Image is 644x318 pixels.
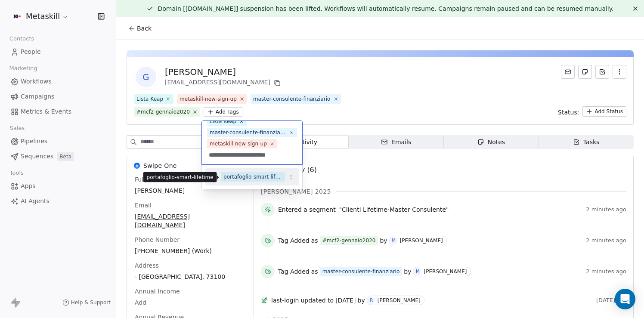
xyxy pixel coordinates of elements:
p: portafoglio-smart-lifetime [147,174,214,181]
div: metaskill-new-sign-up [210,140,267,148]
div: portafoglio-smart-lifetime [223,173,282,181]
div: Suggestions [205,168,299,185]
div: master-consulente-finanziario [210,129,287,136]
div: Lista Keap [210,117,236,125]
